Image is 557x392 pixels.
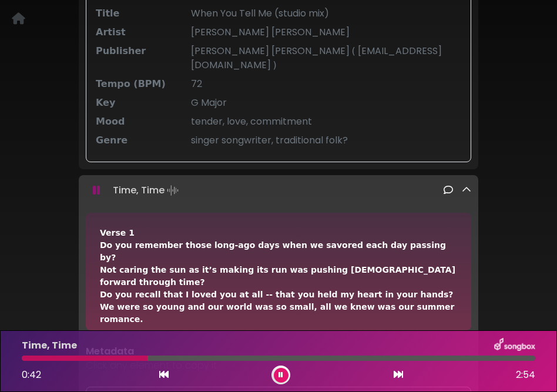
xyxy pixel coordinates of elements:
[191,44,350,58] span: [PERSON_NAME] [PERSON_NAME]
[184,44,469,72] div: ( )
[89,44,184,72] div: Publisher
[516,368,535,382] span: 2:54
[191,44,442,72] span: [EMAIL_ADDRESS][DOMAIN_NAME]
[89,96,184,110] div: Key
[191,96,227,109] span: G Major
[191,77,202,91] span: 72
[191,6,329,20] span: When You Tell Me (studio mix)
[89,115,184,129] div: Mood
[89,77,184,91] div: Tempo (BPM)
[22,368,41,381] span: 0:42
[191,133,348,147] span: singer songwriter, traditional folk?
[89,25,184,39] div: Artist
[191,115,312,128] span: tender, love, commitment
[494,338,535,353] img: songbox-logo-white.png
[89,6,184,21] div: Title
[165,182,181,199] img: waveform4.gif
[89,133,184,148] div: Genre
[191,25,350,39] span: [PERSON_NAME] [PERSON_NAME]
[113,182,181,199] p: Time, Time
[22,339,77,353] p: Time, Time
